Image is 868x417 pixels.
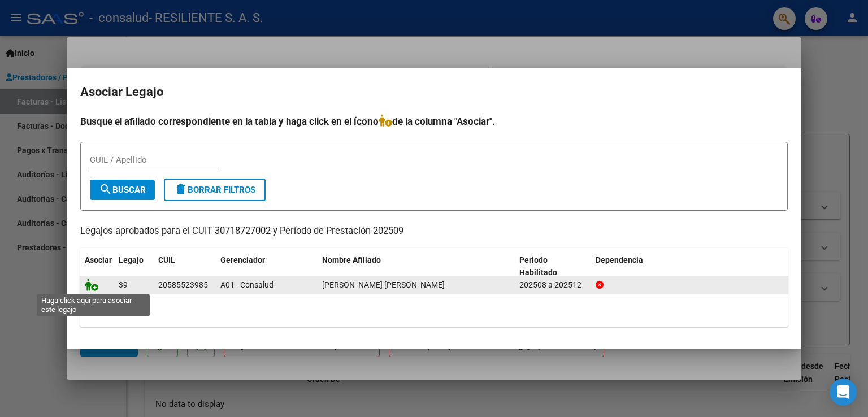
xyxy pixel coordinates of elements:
[322,280,445,289] span: MOURA AYALA LIAM JONAS
[154,248,216,285] datatable-header-cell: CUIL
[158,279,208,292] div: 20585523985
[164,179,266,201] button: Borrar Filtros
[220,255,265,264] span: Gerenciador
[85,255,112,264] span: Asociar
[99,185,146,195] span: Buscar
[80,114,788,129] h4: Busque el afiliado correspondiente en la tabla y haga click en el ícono de la columna "Asociar".
[158,255,175,264] span: CUIL
[174,183,188,196] mat-icon: delete
[322,255,381,264] span: Nombre Afiliado
[596,255,643,264] span: Dependencia
[114,248,154,285] datatable-header-cell: Legajo
[216,248,318,285] datatable-header-cell: Gerenciador
[830,379,857,406] div: Open Intercom Messenger
[119,255,144,264] span: Legajo
[80,224,788,238] p: Legajos aprobados para el CUIT 30718727002 y Período de Prestación 202509
[99,183,112,196] mat-icon: search
[515,248,591,285] datatable-header-cell: Periodo Habilitado
[80,248,114,285] datatable-header-cell: Asociar
[220,280,274,289] span: A01 - Consalud
[591,248,788,285] datatable-header-cell: Dependencia
[174,185,255,195] span: Borrar Filtros
[90,180,155,200] button: Buscar
[519,255,557,277] span: Periodo Habilitado
[119,280,128,289] span: 39
[519,279,587,292] div: 202508 a 202512
[80,298,788,327] div: 1 registros
[80,81,788,103] h2: Asociar Legajo
[318,248,515,285] datatable-header-cell: Nombre Afiliado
